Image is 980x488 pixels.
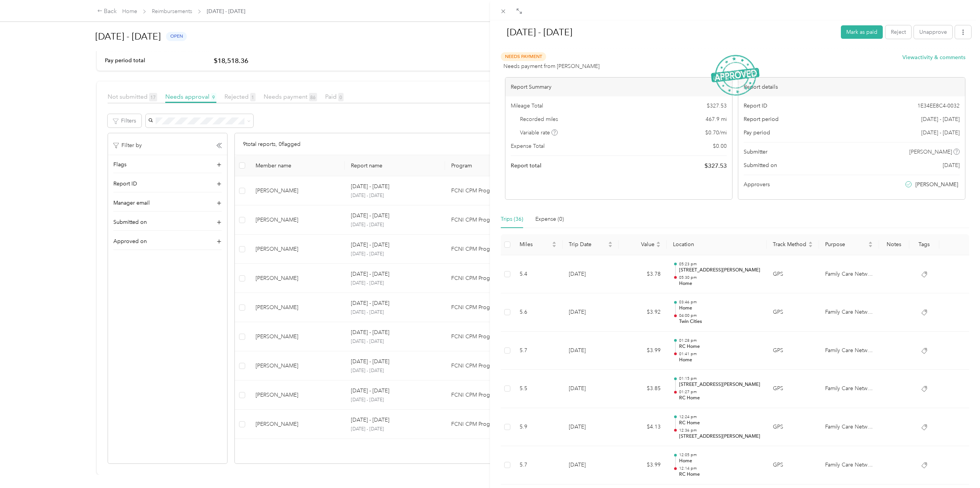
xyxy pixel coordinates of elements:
th: Track Method [767,234,819,255]
p: [STREET_ADDRESS][PERSON_NAME] [679,433,761,440]
span: caret-up [552,240,556,245]
span: Recorded miles [520,115,558,123]
td: 5.5 [513,370,562,408]
p: [STREET_ADDRESS][PERSON_NAME] [679,267,761,274]
p: 01:27 pm [679,389,761,395]
td: Family Care Network [819,293,879,332]
td: GPS [767,408,819,447]
button: Unapprove [914,25,952,39]
h1: Aug 18 - 31, 2025 [499,23,835,41]
td: 5.7 [513,446,562,485]
p: RC Home [679,395,761,402]
p: 01:15 pm [679,376,761,381]
p: RC Home [679,420,761,427]
td: GPS [767,293,819,332]
td: [DATE] [563,370,619,408]
td: Family Care Network [819,370,879,408]
span: caret-down [552,244,556,248]
span: caret-down [868,244,873,248]
span: caret-up [868,240,873,245]
td: 5.9 [513,408,562,447]
span: Submitted on [744,161,777,169]
p: 05:23 pm [679,261,761,267]
span: Report total [511,162,541,170]
span: [DATE] - [DATE] [921,129,960,137]
iframe: Everlance-gr Chat Button Frame [937,445,980,488]
div: Report details [738,78,965,96]
p: Home [679,305,761,312]
span: caret-down [608,244,613,248]
span: [DATE] [943,161,960,169]
p: 05:30 pm [679,275,761,280]
p: 04:00 pm [679,313,761,318]
p: Home [679,458,761,465]
td: Family Care Network [819,332,879,370]
th: Trip Date [563,234,619,255]
td: Family Care Network [819,255,879,294]
p: 03:46 pm [679,299,761,305]
th: Tags [909,234,939,255]
span: [DATE] - [DATE] [921,115,960,123]
span: Value [625,241,654,248]
td: [DATE] [563,293,619,332]
th: Notes [879,234,909,255]
span: $ 327.53 [707,102,727,110]
p: RC Home [679,471,761,478]
td: $3.78 [619,255,667,294]
span: caret-up [608,240,613,245]
img: ApprovedStamp [711,55,759,96]
button: Viewactivity & comments [902,53,965,61]
td: Family Care Network [819,446,879,485]
th: Miles [513,234,562,255]
td: GPS [767,332,819,370]
span: 467.9 mi [706,115,727,123]
span: Mileage Total [511,102,543,110]
p: Twin Cities [679,318,761,325]
span: Needs payment from [PERSON_NAME] [503,62,600,70]
div: Expense (0) [535,215,564,223]
td: 5.4 [513,255,562,294]
td: [DATE] [563,408,619,447]
td: [DATE] [563,255,619,294]
span: $ 0.70 / mi [705,129,727,137]
th: Location [667,234,767,255]
span: Report period [744,115,779,123]
td: Family Care Network [819,408,879,447]
td: $4.13 [619,408,667,447]
td: GPS [767,370,819,408]
p: Home [679,280,761,287]
p: 12:14 pm [679,466,761,471]
span: Report ID [744,102,767,110]
button: Reject [885,25,911,39]
span: Track Method [773,241,807,248]
p: 12:36 pm [679,428,761,433]
td: [DATE] [563,446,619,485]
span: Trip Date [569,241,606,248]
span: Miles [520,241,550,248]
p: 01:28 pm [679,338,761,343]
p: RC Home [679,343,761,350]
span: Purpose [825,241,867,248]
div: Trips (36) [501,215,523,223]
p: [STREET_ADDRESS][PERSON_NAME] [679,381,761,388]
p: 12:24 pm [679,414,761,420]
td: [DATE] [563,332,619,370]
span: [PERSON_NAME] [915,180,958,189]
td: $3.99 [619,332,667,370]
span: 1E34EE8C4-0032 [917,102,960,110]
span: $ 327.53 [704,161,727,170]
th: Purpose [819,234,879,255]
p: 12:05 pm [679,452,761,458]
th: Value [619,234,667,255]
td: GPS [767,255,819,294]
span: Needs Payment [501,52,546,61]
span: Submitter [744,148,767,156]
span: Approvers [744,180,770,189]
span: Variable rate [520,129,558,137]
span: caret-down [808,244,813,248]
p: Home [679,357,761,364]
span: Expense Total [511,142,545,150]
span: caret-down [656,244,661,248]
p: 01:41 pm [679,351,761,357]
span: caret-up [656,240,661,245]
